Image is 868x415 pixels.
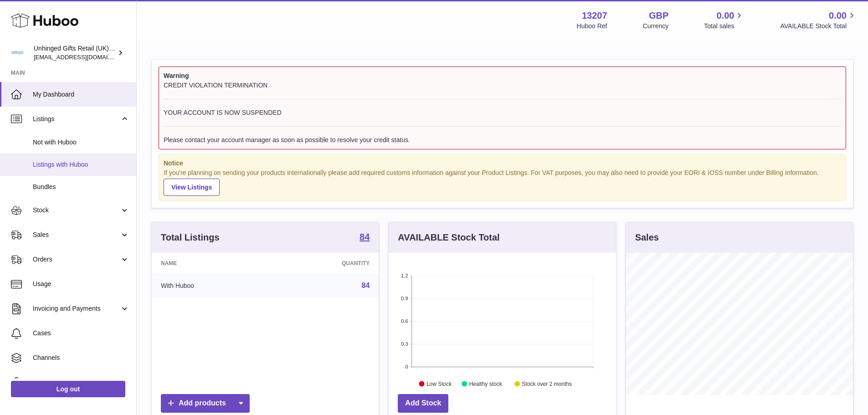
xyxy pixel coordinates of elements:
div: Currency [643,22,669,31]
text: 0.6 [401,318,408,324]
text: 0.3 [401,341,408,347]
span: My Dashboard [33,90,129,99]
a: 84 [362,282,370,289]
span: Not with Huboo [33,138,129,147]
strong: 84 [360,232,370,241]
div: Unhinged Gifts Retail (UK) Ltd [34,44,116,61]
span: AVAILABLE Stock Total [780,22,857,31]
span: 0.00 [717,10,734,22]
div: Huboo Ref [577,22,607,31]
span: Cases [33,329,129,338]
span: Bundles [33,183,129,191]
img: internalAdmin-13207@internal.huboo.com [11,46,25,60]
text: 0.9 [401,296,408,301]
a: Add products [161,394,250,413]
text: 1.2 [401,273,408,278]
span: Sales [33,231,120,239]
strong: Warning [164,72,841,80]
text: Stock over 2 months [522,381,572,387]
span: Listings [33,115,120,123]
span: Settings [33,378,129,387]
text: Low Stock [426,381,452,387]
strong: GBP [649,10,668,22]
span: Total sales [704,22,745,31]
a: 0.00 AVAILABLE Stock Total [780,10,857,31]
h3: Total Listings [161,231,220,244]
span: Channels [33,354,129,362]
a: Log out [11,381,125,397]
span: Invoicing and Payments [33,304,120,313]
a: 0.00 Total sales [704,10,745,31]
td: With Huboo [152,274,272,297]
a: View Listings [164,179,220,196]
a: 84 [360,232,370,243]
span: Orders [33,255,120,264]
strong: Notice [164,159,841,168]
span: Usage [33,280,129,288]
text: 0 [406,364,408,369]
th: Name [152,253,272,274]
strong: 13207 [582,10,607,22]
div: If you're planning on sending your products internationally please add required customs informati... [164,169,841,196]
span: 0.00 [829,10,847,22]
div: CREDIT VIOLATION TERMINATION YOUR ACCOUNT IS NOW SUSPENDED Please contact your account manager as... [164,81,841,144]
th: Quantity [272,253,379,274]
h3: AVAILABLE Stock Total [398,231,499,244]
text: Healthy stock [469,381,503,387]
span: [EMAIL_ADDRESS][DOMAIN_NAME] [34,53,134,61]
a: Add Stock [398,394,448,413]
span: Stock [33,206,120,215]
span: Listings with Huboo [33,160,129,169]
h3: Sales [635,231,659,244]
